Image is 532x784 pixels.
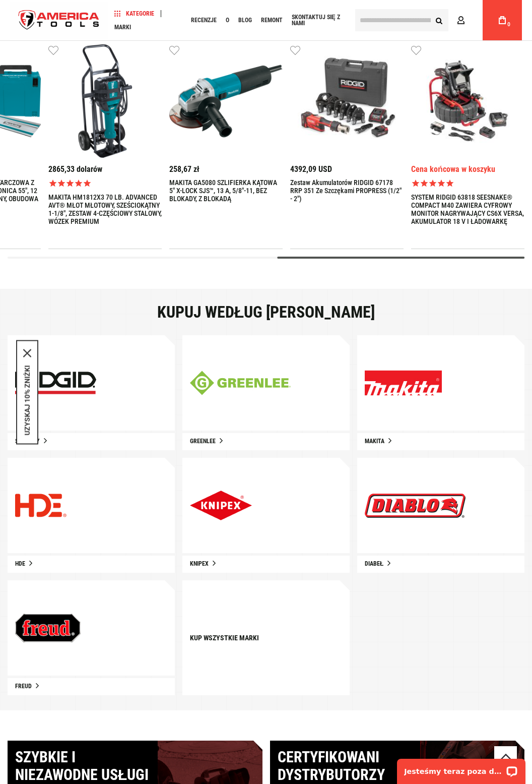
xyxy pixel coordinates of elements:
[10,2,108,39] img: Narzędzia Ameryki
[48,44,162,249] div: 6 / 9
[8,678,175,695] a: Freud
[169,164,199,174] font: 258,67 zł
[234,14,256,27] a: Blog
[116,13,128,25] button: Otwórz widżet czatu LiveChat
[357,433,524,450] a: Makita
[411,178,524,188] span: Oceniono na 5,0 z 5 gwiazdek 1 recenzja
[278,766,385,783] font: dystrybutorzy
[10,2,108,39] a: logo sklepu
[357,458,524,553] a: Odkryj nasze nowe produkty
[15,614,81,642] img: Odkryj nasze nowe produkty
[411,44,524,160] a: SYSTEM RIDGID 63818 SEESNAKE® COMPACT M40 ZAWIERA CYFROWY MONITOR NAGRYWAJĄCY CS6X VERSA, AKUMULA...
[186,14,221,27] a: Recenzje
[48,44,162,160] a: MAKITA HM1812X3 70 LB. ADVANCED AVT® MŁOT MŁOTOWY, SZEŚCIOKĄTNY 1-1/8", ZESTAW 4-CZĘŚCIOWY STALOW...
[15,372,96,394] img: ridgid-mobile.jpg
[190,438,216,445] font: Greenlee
[23,349,31,357] button: Zamknąć
[256,14,287,27] a: Remont
[365,494,465,518] img: Odkryj nasze nowe produkty
[8,556,175,573] a: HDE
[429,11,448,30] button: Szukaj
[182,556,350,573] a: Knipex
[157,303,375,322] font: Kupuj według [PERSON_NAME]
[182,458,350,553] a: Odkryj nasze nowe produkty
[169,44,283,160] a: SZLIFIERKA KĄTOWA MAKITA GA5080 5" X-LOCK SJS™, 13 A, 5/8"-11, BEZ BLOKADY, Z BLOKADĄ
[190,491,252,520] img: Odkryj nasze nowe produkty
[48,193,162,225] a: MAKITA HM1812X3 70 LB. ADVANCED AVT® MŁOT MŁOTOWY, SZEŚCIOKĄTNY 1-1/8", ZESTAW 4-CZĘŚCIOWY STALOW...
[365,370,442,396] img: Odkryj nasze nowe produkty
[287,14,348,27] a: Skontaktuj się z nami
[8,433,175,450] a: Sztywny
[365,560,383,567] font: Diabeł
[357,556,524,573] a: Diabeł
[190,560,209,567] font: Knipex
[411,193,524,225] a: SYSTEM RIDGID 63818 SEESNAKE® COMPACT M40 ZAWIERA CYFROWY MONITOR NAGRYWAJĄCY CS6X VERSA, AKUMULA...
[169,44,283,249] div: 7 / 9
[182,433,350,450] a: Greenlee
[221,14,234,27] a: O
[191,17,217,24] font: Recenzje
[357,335,524,431] a: Odkryj nasze nowe produkty
[390,752,532,784] iframe: Widżet czatu LiveChat
[290,164,332,174] font: 4392,09 USD
[292,14,340,27] font: Skontaktuj się z nami
[278,748,379,766] font: Certyfikowani
[126,10,154,17] font: Kategorie
[365,438,384,445] font: Makita
[8,458,175,553] a: Odkryj nasze nowe produkty
[261,17,283,24] font: Remont
[48,164,102,174] font: 2865,33 dolarów
[290,178,402,203] font: Zestaw akumulatorów RIDGID 67178 RRP 351 ze szczękami PROPRESS (1/2" - 2")
[226,17,229,24] font: O
[8,580,175,676] a: Odkryj nasze nowe produkty
[290,44,404,249] div: 8 / 9
[169,44,283,158] img: SZLIFIERKA KĄTOWA MAKITA GA5080 5" X-LOCK SJS™, 13 A, 5/8"-11, BEZ BLOKADY, Z BLOKADĄ
[48,44,162,158] img: MAKITA HM1812X3 70 LB. ADVANCED AVT® MŁOT MŁOTOWY, SZEŚCIOKĄTNY 1-1/8", ZESTAW 4-CZĘŚCIOWY STALOW...
[23,349,31,357] svg: ikona zamknij
[190,634,259,642] font: Kup wszystkie marki
[411,44,524,249] div: 9 / 9
[15,683,32,690] font: Freud
[48,178,162,188] span: Oceniono na 5,0 z 5 gwiazdek 1 recenzja
[23,365,31,435] button: UZYSKAJ 10% ZNIŻKI
[411,193,524,225] font: SYSTEM RIDGID 63818 SEESNAKE® COMPACT M40 ZAWIERA CYFROWY MONITOR NAGRYWAJĄCY CS6X VERSA, AKUMULA...
[411,44,524,158] img: SYSTEM RIDGID 63818 SEESNAKE® COMPACT M40 ZAWIERA CYFROWY MONITOR NAGRYWAJĄCY CS6X VERSA, AKUMULA...
[114,24,131,31] font: Marki
[190,634,259,641] a: Kup wszystkie marki
[411,164,495,174] font: Cena końcowa w koszyku
[290,44,404,160] a: Zestaw akumulatorów RIDGID 67178 RRP 351 ze szczękami PROPRESS (1/2" - 2")
[290,178,404,203] a: Zestaw akumulatorów RIDGID 67178 RRP 351 ze szczękami PROPRESS (1/2" - 2")
[15,438,40,445] font: Sztywny
[15,494,66,517] img: Odkryj nasze nowe produkty
[190,371,291,395] img: greenline-mobile.jpg
[110,7,159,20] a: Kategorie
[110,20,136,34] a: Marki
[290,44,404,158] img: Zestaw akumulatorów RIDGID 67178 RRP 351 ze szczękami PROPRESS (1/2" - 2")
[14,15,205,23] font: Jesteśmy teraz poza domem. Sprawdź później!
[469,16,492,24] font: Konto
[169,178,283,203] a: MAKITA GA5080 SZLIFIERKA KĄTOWA 5" X-LOCK SJS™, 13 A, 5/8"-11, BEZ BLOKADY, Z BLOKADĄ
[507,22,510,27] font: 0
[15,560,25,567] font: HDE
[169,178,277,203] font: MAKITA GA5080 SZLIFIERKA KĄTOWA 5" X-LOCK SJS™, 13 A, 5/8"-11, BEZ BLOKADY, Z BLOKADĄ
[238,17,252,24] font: Blog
